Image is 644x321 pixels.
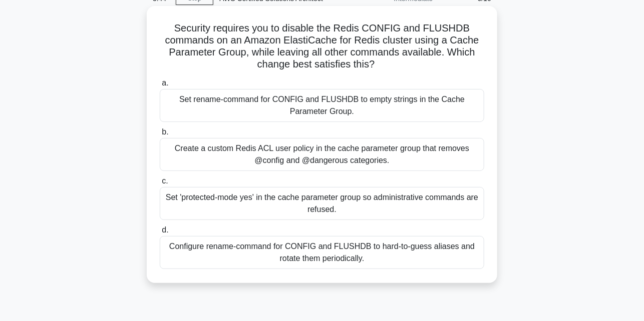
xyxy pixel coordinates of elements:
div: Set 'protected-mode yes' in the cache parameter group so administrative commands are refused. [160,187,484,220]
h5: Security requires you to disable the Redis CONFIG and FLUSHDB commands on an Amazon ElastiCache f... [159,22,485,71]
span: a. [162,78,168,87]
div: Set rename-command for CONFIG and FLUSHDB to empty strings in the Cache Parameter Group. [160,89,484,122]
div: Create a custom Redis ACL user policy in the cache parameter group that removes @config and @dang... [160,138,484,171]
span: d. [162,225,168,234]
span: b. [162,127,168,136]
span: c. [162,176,168,185]
div: Configure rename-command for CONFIG and FLUSHDB to hard-to-guess aliases and rotate them periodic... [160,236,484,269]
